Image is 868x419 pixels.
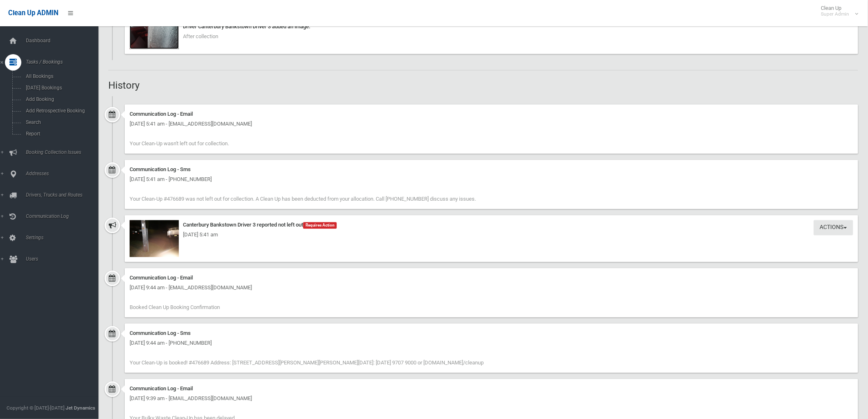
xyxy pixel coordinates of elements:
div: Communication Log - Email [130,110,853,119]
span: Your Clean-Up #476689 was not left out for collection. A Clean Up has been deducted from your all... [130,196,476,202]
span: Settings [23,235,105,240]
span: Tasks / Bookings [23,59,105,65]
span: Booked Clean Up Booking Confirmation [130,305,220,311]
div: [DATE] 5:41 am - [PHONE_NUMBER] [130,175,853,185]
span: Clean Up [817,5,858,17]
div: Communication Log - Email [130,273,853,283]
img: 2025-08-1909.29.37342881130431339021.jpg [130,12,179,49]
span: Your Clean-Up wasn't left out for collection. [130,141,229,147]
h2: History [108,80,858,91]
span: Addresses [23,171,105,176]
span: Search [23,119,98,125]
div: [DATE] 9:39 am - [EMAIL_ADDRESS][DOMAIN_NAME] [130,394,853,404]
span: Report [23,131,98,137]
div: [DATE] 9:44 am - [PHONE_NUMBER] [130,339,853,348]
span: Dashboard [23,38,105,44]
span: Clean Up ADMIN [8,9,58,17]
span: [DATE] Bookings [23,85,98,91]
div: Communication Log - Sms [130,165,853,175]
span: Copyright © [DATE]-[DATE] [7,405,64,411]
div: [DATE] 5:41 am [130,230,853,240]
span: Users [23,256,105,262]
div: Driver Canterbury Bankstown Driver 3 added an image. [130,22,853,32]
strong: Jet Dynamics [66,405,95,411]
span: Add Booking [23,96,98,102]
div: Canterbury Bankstown Driver 3 reported not left out [130,220,853,230]
small: Super Admin [821,11,850,17]
span: Add Retrospective Booking [23,108,98,114]
span: All Bookings [23,73,98,79]
span: Drivers, Trucks and Routes [23,192,105,198]
img: 2025-08-2005.40.252432205620070253576.jpg [130,220,179,257]
span: Booking Collection Issues [23,149,105,155]
div: [DATE] 9:44 am - [EMAIL_ADDRESS][DOMAIN_NAME] [130,283,853,293]
span: Communication Log [23,213,105,219]
div: Communication Log - Email [130,384,853,394]
span: Requires Action [303,222,337,229]
span: After collection [183,34,218,40]
div: Communication Log - Sms [130,329,853,339]
span: Your Clean-Up is booked! #476689 Address: [STREET_ADDRESS][PERSON_NAME][PERSON_NAME][DATE]: [DATE... [130,360,484,366]
div: [DATE] 5:41 am - [EMAIL_ADDRESS][DOMAIN_NAME] [130,119,853,129]
button: Actions [814,220,853,236]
